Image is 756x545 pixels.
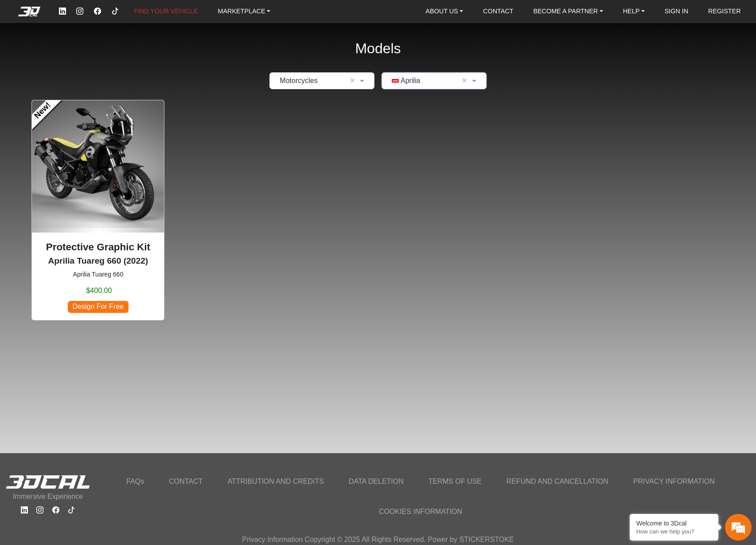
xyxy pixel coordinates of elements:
[343,474,409,490] a: DATA DELETION
[350,75,358,86] span: Clean Field
[530,4,606,19] a: BECOME A PARTNER
[59,262,114,290] div: FAQs
[39,270,157,279] small: Aprilia Tuareg 660
[145,4,167,26] div: Minimize live chat window
[114,262,169,290] div: Articles
[214,4,274,19] a: MARKETPLACE
[636,528,712,535] p: How can we help you?
[628,474,720,490] a: PRIVACY INFORMATION
[32,100,164,233] img: Tuareg 660null2022
[10,46,23,59] div: Navigation go back
[222,474,329,490] a: ATTRIBUTION AND CREDITS
[51,104,122,189] span: We're online!
[4,278,59,284] span: Conversation
[501,474,614,490] a: REFUND AND CANCELLATION
[68,301,128,313] span: Design For Free
[636,520,712,527] div: Welcome to 3Dcal
[705,4,744,19] a: REGISTER
[422,4,467,19] a: ABOUT US
[620,4,648,19] a: HELP
[121,474,149,490] a: FAQs
[59,47,162,58] div: Chat with us now
[5,491,90,502] p: Immersive Experience
[242,534,514,545] p: Privacy Information Copyright © 2025 All Rights Reserved. Power by STICKERSTOKE
[164,474,208,490] a: CONTACT
[130,4,201,19] a: FIND YOUR VEHICLE
[39,240,157,255] p: Protective Graphic Kit
[31,100,164,320] div: Aprilia Tuareg 660
[86,285,112,296] span: $400.00
[374,504,468,520] a: COOKIES INFORMATION
[479,4,517,19] a: CONTACT
[355,28,401,69] h2: Models
[25,93,61,129] a: New!
[462,75,470,86] span: Clean Field
[39,255,157,268] p: Aprilia Tuareg 660 (2022)
[661,4,692,19] a: SIGN IN
[4,231,169,262] textarea: Type your message and hit 'Enter'
[423,474,487,490] a: TERMS OF USE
